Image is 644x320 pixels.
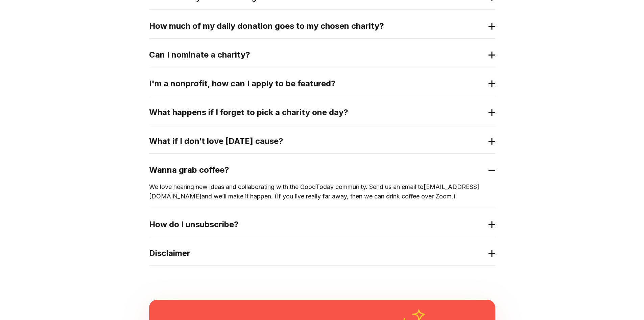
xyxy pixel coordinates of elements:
[149,21,484,31] h2: How much of my daily donation goes to my chosen charity?
[149,107,484,118] h2: What happens if I forget to pick a charity one day?
[149,219,484,230] h2: How do I unsubscribe?
[149,78,484,89] h2: I'm a nonprofit, how can I apply to be featured?
[149,182,495,201] p: We love hearing new ideas and collaborating with the GoodToday community. Send us an email to and...
[149,165,484,175] h2: Wanna grab coffee?
[149,136,484,147] h2: What if I don’t love [DATE] cause?
[149,248,484,259] h2: Disclaimer
[149,49,484,60] h2: Can I nominate a charity?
